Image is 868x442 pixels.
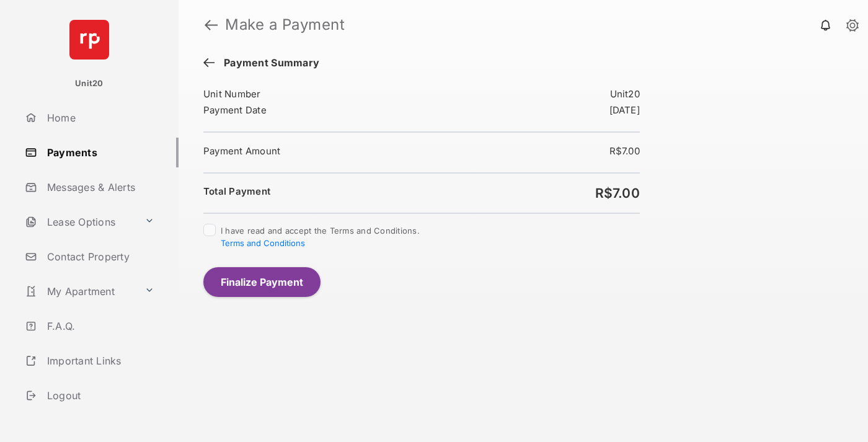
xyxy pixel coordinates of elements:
[20,172,179,202] a: Messages & Alerts
[221,226,420,248] span: I have read and accept the Terms and Conditions.
[20,381,179,410] a: Logout
[20,138,179,167] a: Payments
[69,20,109,60] img: svg+xml;base64,PHN2ZyB4bWxucz0iaHR0cDovL3d3dy53My5vcmcvMjAwMC9zdmciIHdpZHRoPSI2NCIgaGVpZ2h0PSI2NC...
[20,276,139,306] a: My Apartment
[20,311,179,341] a: F.A.Q.
[75,77,104,90] p: Unit20
[221,238,305,248] button: I have read and accept the Terms and Conditions.
[20,346,159,376] a: Important Links
[203,267,321,297] button: Finalize Payment
[218,57,319,71] span: Payment Summary
[225,17,345,32] strong: Make a Payment
[20,207,139,237] a: Lease Options
[20,103,179,133] a: Home
[20,242,179,272] a: Contact Property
